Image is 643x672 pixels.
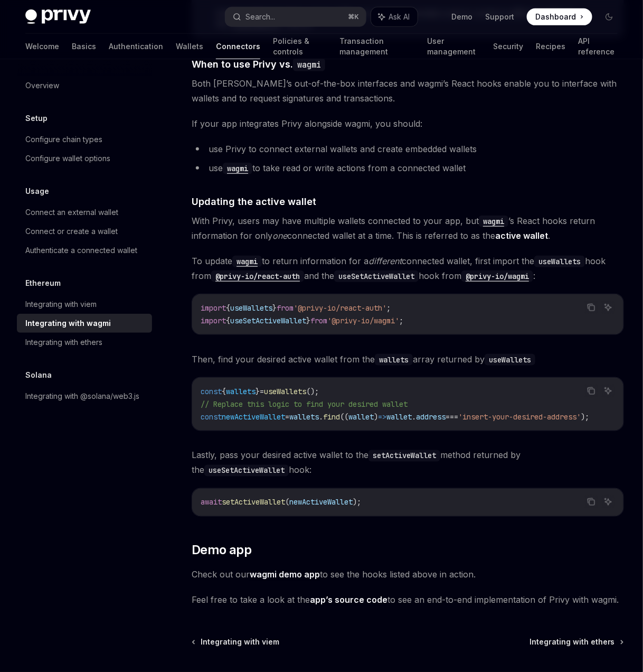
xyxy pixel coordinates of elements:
[25,206,118,219] div: Connect an external wallet
[306,387,319,396] span: ();
[527,8,592,25] a: Dashboard
[17,314,152,333] a: Integrating with wagmi
[201,303,226,313] span: import
[293,58,325,71] code: wagmi
[461,270,533,282] code: @privy-io/wagmi
[323,412,340,422] span: find
[201,637,279,648] span: Integrating with viem
[192,448,624,478] span: Lastly, pass your desired active wallet to the method returned by the hook:
[374,412,378,422] span: )
[386,303,391,313] span: ;
[378,412,386,422] span: =>
[201,387,222,396] span: const
[339,34,414,59] a: Transaction management
[260,387,264,396] span: =
[192,194,316,209] span: Updating the active wallet
[578,34,618,59] a: API reference
[192,161,624,175] li: use to take read or write actions from a connected wallet
[601,8,618,25] button: Toggle dark mode
[334,270,419,282] code: useSetActiveWallet
[192,57,325,71] span: When to use Privy vs.
[72,34,96,59] a: Basics
[485,12,514,22] a: Support
[192,593,624,608] span: Feel free to take a look at the to see an end-to-end implementation of Privy with wagmi.
[285,498,289,507] span: (
[25,298,97,311] div: Integrating with viem
[17,149,152,168] a: Configure wallet options
[375,354,413,366] code: wallets
[192,567,624,582] span: Check out our to see the hooks listed above in action.
[204,465,289,477] code: useSetActiveWallet
[536,34,565,59] a: Recipes
[25,244,137,257] div: Authenticate a connected wallet
[353,498,361,507] span: );
[371,7,418,26] button: Ask AI
[223,163,252,173] a: wagmi
[399,316,403,325] span: ;
[294,303,386,313] span: '@privy-io/react-auth'
[225,7,365,26] button: Search...⌘K
[461,270,533,281] a: @privy-io/wagmi
[584,384,598,398] button: Copy the contents from the code block
[201,412,222,422] span: const
[222,412,285,422] span: newActiveWallet
[192,76,624,106] span: Both [PERSON_NAME]’s out-of-the-box interfaces and wagmi’s React hooks enable you to interface wi...
[412,412,416,422] span: .
[289,498,353,507] span: newActiveWallet
[340,412,348,422] span: ((
[17,222,152,241] a: Connect or create a wallet
[348,412,374,422] span: wallet
[226,316,230,325] span: {
[529,637,615,648] span: Integrating with ethers
[277,303,294,313] span: from
[193,637,279,648] a: Integrating with viem
[25,336,102,349] div: Integrating with ethers
[222,498,285,507] span: setActiveWallet
[17,387,152,406] a: Integrating with @solana/web3.js
[389,12,410,22] span: Ask AI
[17,241,152,260] a: Authenticate a connected wallet
[25,185,49,198] h5: Usage
[17,295,152,314] a: Integrating with viem
[25,369,52,381] h5: Solana
[348,13,360,21] span: ⌘ K
[192,142,624,156] li: use Privy to connect external wallets and create embedded wallets
[264,387,306,396] span: useWallets
[25,34,59,59] a: Welcome
[176,34,203,59] a: Wallets
[109,34,163,59] a: Authentication
[451,12,472,22] a: Demo
[273,34,327,59] a: Policies & controls
[427,34,480,59] a: User management
[230,303,272,313] span: useWallets
[17,333,152,352] a: Integrating with ethers
[529,637,623,648] a: Integrating with ethers
[479,216,508,226] a: wagmi
[386,412,412,422] span: wallet
[223,163,252,174] code: wagmi
[25,10,91,24] img: dark logo
[25,317,111,330] div: Integrating with wagmi
[192,254,624,283] span: To update to return information for a connected wallet, first import the hook from and the hook f...
[534,256,585,267] code: useWallets
[306,316,310,325] span: }
[310,316,327,325] span: from
[446,412,458,422] span: ===
[201,399,408,409] span: // Replace this logic to find your desired wallet
[319,412,323,422] span: .
[230,316,306,325] span: useSetActiveWallet
[192,352,624,367] span: Then, find your desired active wallet from the array returned by
[216,34,260,59] a: Connectors
[416,412,446,422] span: address
[479,216,508,227] code: wagmi
[310,595,387,606] a: app’s source code
[192,213,624,243] span: With Privy, users may have multiple wallets connected to your app, but ’s React hooks return info...
[25,152,110,165] div: Configure wallet options
[458,412,581,422] span: 'insert-your-desired-address'
[211,270,304,281] a: @privy-io/react-auth
[222,387,226,396] span: {
[245,11,275,23] div: Search...
[17,203,152,222] a: Connect an external wallet
[25,133,102,146] div: Configure chain types
[581,412,589,422] span: );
